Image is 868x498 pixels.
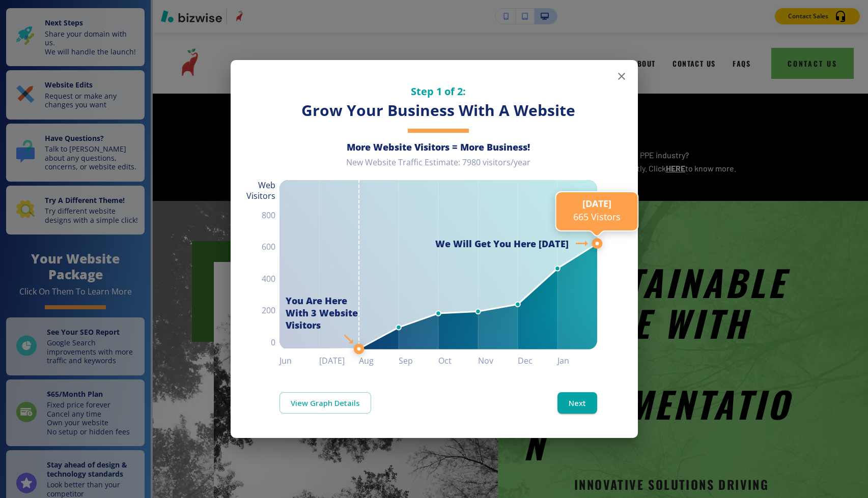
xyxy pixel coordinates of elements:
[279,157,597,176] div: New Website Traffic Estimate: 7980 visitors/year
[279,84,597,98] h5: Step 1 of 2:
[279,392,371,414] a: View Graph Details
[319,354,359,368] h6: [DATE]
[478,354,518,368] h6: Nov
[279,141,597,153] h6: More Website Visitors = More Business!
[359,354,399,368] h6: Aug
[399,354,438,368] h6: Sep
[557,392,597,414] button: Next
[518,354,557,368] h6: Dec
[279,100,597,121] h3: Grow Your Business With A Website
[279,354,319,368] h6: Jun
[557,354,597,368] h6: Jan
[438,354,478,368] h6: Oct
